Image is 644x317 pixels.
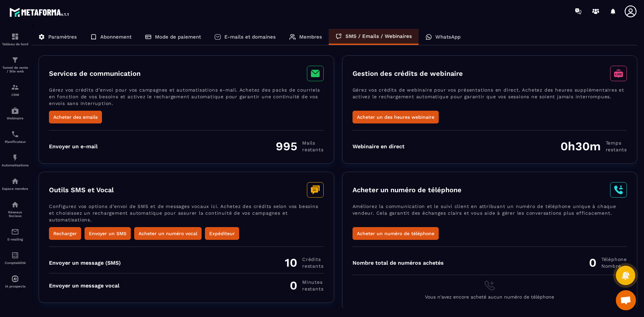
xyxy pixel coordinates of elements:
div: 10 [285,256,323,270]
button: Acheter un des heures webinaire [353,111,439,123]
p: Réseaux Sociaux [2,210,29,218]
a: accountantaccountantComptabilité [2,246,29,270]
a: automationsautomationsAutomatisations [2,149,29,172]
div: Webinaire en direct [353,143,405,150]
span: Téléphone [601,256,627,263]
p: Planificateur [2,140,29,144]
p: IA prospects [2,284,29,288]
img: formation [11,83,19,91]
p: Espace membre [2,187,29,191]
span: minutes [302,279,323,285]
img: automations [11,107,19,115]
p: Mode de paiement [155,34,201,40]
img: formation [11,56,19,64]
p: Comptabilité [2,261,29,265]
span: restants [302,263,323,269]
a: automationsautomationsEspace membre [2,172,29,196]
p: Améliorez la communication et le suivi client en attribuant un numéro de téléphone unique à chaqu... [353,203,627,227]
img: accountant [11,251,19,259]
p: Membres [299,34,322,40]
a: Ouvrir le chat [616,290,636,310]
button: Recharger [49,227,81,240]
p: Tunnel de vente / Site web [2,66,29,73]
button: Envoyer un SMS [85,227,131,240]
button: Acheter un numéro de téléphone [353,227,439,240]
p: Tableau de bord [2,42,29,46]
span: restants [302,285,323,292]
p: Paramètres [48,34,77,40]
img: logo [9,6,70,18]
img: scheduler [11,130,19,138]
span: restants [302,146,323,153]
span: Crédits [302,256,323,263]
div: Nombre total de numéros achetés [353,260,444,266]
span: Temps [606,140,627,146]
p: WhatsApp [435,34,461,40]
p: SMS / Emails / Webinaires [345,33,412,39]
a: formationformationTunnel de vente / Site web [2,51,29,78]
button: Acheter un numéro vocal [134,227,202,240]
p: E-mailing [2,237,29,241]
a: formationformationCRM [2,78,29,102]
div: 0h30m [560,139,627,153]
a: social-networksocial-networkRéseaux Sociaux [2,196,29,223]
img: automations [11,177,19,185]
img: automations [11,154,19,162]
div: Envoyer un e-mail [49,143,98,150]
img: email [11,228,19,236]
p: E-mails et domaines [224,34,276,40]
a: schedulerschedulerPlanificateur [2,125,29,149]
p: Automatisations [2,163,29,167]
p: Abonnement [100,34,131,40]
p: Configurez vos options d’envoi de SMS et de messages vocaux ici. Achetez des crédits selon vos be... [49,203,324,227]
div: 0 [589,256,627,270]
a: formationformationTableau de bord [2,28,29,51]
h3: Outils SMS et Vocal [49,186,114,194]
p: Gérez vos crédits d’envoi pour vos campagnes et automatisations e-mail. Achetez des packs de cour... [49,87,324,111]
div: Envoyer un message (SMS) [49,260,121,266]
div: Envoyer un message vocal [49,282,119,289]
span: restants [606,146,627,153]
h3: Gestion des crédits de webinaire [353,69,463,77]
h3: Acheter un numéro de téléphone [353,186,462,194]
button: Acheter des emails [49,111,102,123]
div: > [32,22,637,310]
img: formation [11,33,19,41]
a: emailemailE-mailing [2,223,29,246]
div: 0 [290,278,323,293]
a: automationsautomationsWebinaire [2,102,29,125]
div: 995 [276,139,323,153]
img: automations [11,275,19,283]
button: Expéditeur [205,227,239,240]
span: Vous n'avez encore acheté aucun numéro de téléphone [425,294,554,300]
p: CRM [2,93,29,97]
img: social-network [11,201,19,209]
h3: Services de communication [49,69,141,77]
p: Gérez vos crédits de webinaire pour vos présentations en direct. Achetez des heures supplémentair... [353,87,627,111]
span: Mails [302,140,323,146]
p: Webinaire [2,116,29,120]
span: Nombre [601,263,627,269]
